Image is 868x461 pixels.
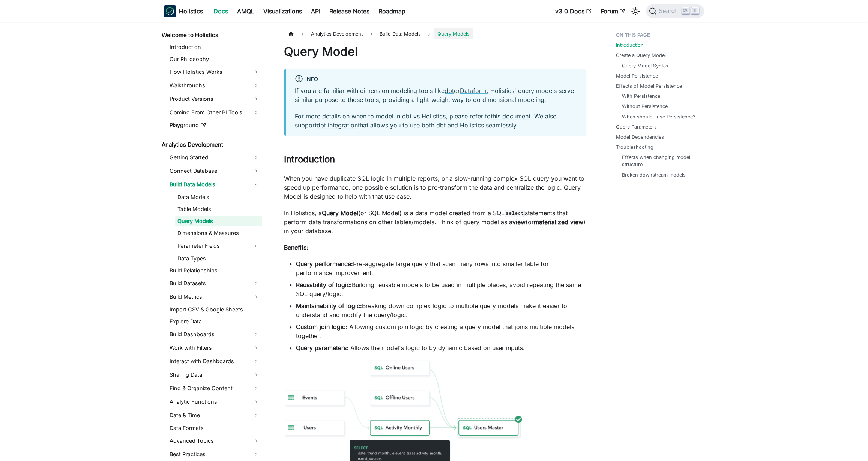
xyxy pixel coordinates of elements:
[175,240,249,252] a: Parameter Fields
[175,216,262,226] a: Query Models
[296,344,347,352] strong: Query parameters
[656,8,682,15] span: Search
[376,28,425,39] span: Build Data Models
[296,323,345,331] strong: Custom join logic
[646,4,704,18] button: Search (Ctrl+K)
[156,22,269,461] nav: Docs sidebar
[505,210,525,217] code: select
[296,259,586,277] li: Pre-aggregate large query that scan many rows into smaller table for performance improvement.
[284,174,586,201] p: When you have duplicate SQL logic in multiple reports, or a slow-running complex SQL query you wa...
[249,240,262,252] button: Expand sidebar category 'Parameter Fields'
[445,87,454,94] a: dbt
[164,5,176,17] img: Holistics
[284,28,298,39] a: Home page
[167,369,262,381] a: Sharing Data
[622,154,697,168] a: Effects when changing model structure
[284,154,586,168] h2: Introduction
[616,123,657,130] a: Query Parameters
[167,265,262,276] a: Build Relationships
[491,112,530,120] a: this document
[616,82,682,90] a: Effects of Model Persistence
[175,228,262,238] a: Dimensions & Measures
[167,423,262,433] a: Data Formats
[629,5,641,17] button: Switch between dark and light mode (currently light mode)
[167,382,262,394] a: Find & Organize Content
[317,121,358,129] a: dbt integration
[175,204,262,214] a: Table Models
[167,178,262,190] a: Build Data Models
[159,30,262,40] a: Welcome to Holistics
[534,218,583,226] strong: materialized view
[374,5,410,17] a: Roadmap
[622,103,668,110] a: Without Persistence
[306,5,325,17] a: API
[164,5,203,17] a: HolisticsHolistics
[616,144,653,151] a: Troubleshooting
[296,343,586,352] li: : Allows the model's logic to by dynamic based on user inputs.
[622,93,660,100] a: With Persistence
[233,5,259,17] a: AMQL
[259,5,306,17] a: Visualizations
[284,244,308,251] strong: Benefits:
[551,5,596,17] a: v3.0 Docs
[167,355,262,367] a: Interact with Dashboards
[616,72,658,79] a: Model Persistence
[209,5,233,17] a: Docs
[284,44,586,59] h1: Query Model
[159,139,262,150] a: Analytics Development
[460,87,487,94] a: Dataform
[295,112,577,130] p: For more details on when to model in dbt vs Holistics, please refer to . We also support that all...
[622,171,686,178] a: Broken downstream models
[167,93,262,105] a: Product Versions
[434,28,473,39] span: Query Models
[167,165,262,177] a: Connect Database
[296,280,586,298] li: Building reusable models to be used in multiple places, avoid repeating the same SQL query/logic.
[167,409,262,421] a: Date & Time
[167,291,262,303] a: Build Metrics
[167,106,262,118] a: Coming From Other BI Tools
[295,86,577,104] p: If you are familiar with dimension modeling tools like or , Holistics' query models serve similar...
[307,28,366,39] span: Analytics Development
[175,192,262,202] a: Data Models
[167,79,262,91] a: Walkthroughs
[622,62,668,69] a: Query Model Syntax
[322,209,358,217] strong: Query Model
[691,7,699,14] kbd: K
[175,253,262,264] a: Data Types
[284,28,586,39] nav: Breadcrumbs
[296,302,362,310] strong: Maintainability of logic:
[167,42,262,52] a: Introduction
[616,42,644,49] a: Introduction
[622,113,695,120] a: When should I use Persistence?
[325,5,374,17] a: Release Notes
[167,396,262,408] a: Analytic Functions
[296,260,353,268] strong: Query performance:
[179,7,203,16] b: Holistics
[167,304,262,315] a: Import CSV & Google Sheets
[167,54,262,64] a: Our Philosophy
[296,281,352,289] strong: Reusability of logic:
[284,208,586,235] p: In Holistics, a (or SQL Model) is a data model created from a SQL statements that perform data tr...
[616,133,664,141] a: Model Dependencies
[167,66,262,78] a: How Holistics Works
[167,120,262,130] a: Playground
[167,435,262,447] a: Advanced Topics
[167,277,262,289] a: Build Datasets
[167,328,262,340] a: Build Dashboards
[616,52,666,59] a: Create a Query Model
[167,316,262,327] a: Explore Data
[296,301,586,319] li: Breaking down complex logic to multiple query models make it easier to understand and modify the ...
[167,448,262,460] a: Best Practices
[596,5,629,17] a: Forum
[295,75,577,84] div: info
[167,151,262,163] a: Getting Started
[167,342,262,354] a: Work with Filters
[296,322,586,340] li: : Allowing custom join logic by creating a query model that joins multiple models together.
[512,218,526,226] strong: view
